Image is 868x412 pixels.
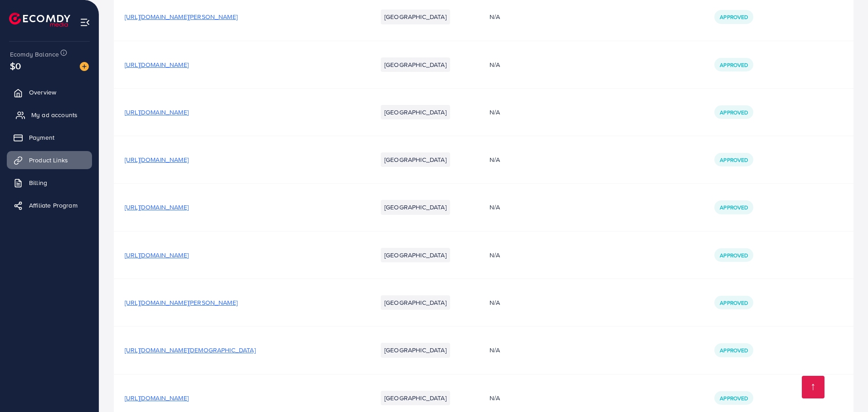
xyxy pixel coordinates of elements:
[125,298,238,307] span: [URL][DOMAIN_NAME][PERSON_NAME]
[31,110,78,119] span: My ad accounts
[125,60,189,69] span: [URL][DOMAIN_NAME]
[381,152,450,167] li: [GEOGRAPHIC_DATA]
[490,108,500,117] span: N/A
[80,17,90,28] img: menu
[7,151,92,169] a: Product Links
[29,156,68,165] span: Product Links
[7,196,92,214] a: Affiliate Program
[720,61,748,69] span: Approved
[829,371,861,405] iframe: Chat
[720,299,748,307] span: Approved
[720,156,748,164] span: Approved
[125,346,256,355] span: [URL][DOMAIN_NAME][DEMOGRAPHIC_DATA]
[381,57,450,72] li: [GEOGRAPHIC_DATA]
[490,298,500,307] span: N/A
[381,200,450,214] li: [GEOGRAPHIC_DATA]
[10,50,59,59] span: Ecomdy Balance
[80,62,89,71] img: image
[7,128,92,147] a: Payment
[125,203,189,212] span: [URL][DOMAIN_NAME]
[490,251,500,260] span: N/A
[490,203,500,212] span: N/A
[381,295,450,310] li: [GEOGRAPHIC_DATA]
[29,133,54,142] span: Payment
[490,393,500,403] span: N/A
[490,60,500,69] span: N/A
[381,343,450,357] li: [GEOGRAPHIC_DATA]
[720,251,748,259] span: Approved
[381,9,450,24] li: [GEOGRAPHIC_DATA]
[720,394,748,402] span: Approved
[490,155,500,164] span: N/A
[29,178,47,187] span: Billing
[125,108,189,117] span: [URL][DOMAIN_NAME]
[10,59,21,72] span: $0
[720,204,748,211] span: Approved
[720,13,748,21] span: Approved
[381,105,450,119] li: [GEOGRAPHIC_DATA]
[381,248,450,262] li: [GEOGRAPHIC_DATA]
[125,393,189,403] span: [URL][DOMAIN_NAME]
[720,346,748,354] span: Approved
[29,201,78,210] span: Affiliate Program
[9,13,70,27] img: logo
[490,346,500,355] span: N/A
[125,251,189,260] span: [URL][DOMAIN_NAME]
[125,155,189,164] span: [URL][DOMAIN_NAME]
[490,12,500,21] span: N/A
[7,106,92,124] a: My ad accounts
[381,391,450,405] li: [GEOGRAPHIC_DATA]
[7,83,92,101] a: Overview
[720,109,748,116] span: Approved
[125,12,238,21] span: [URL][DOMAIN_NAME][PERSON_NAME]
[7,174,92,192] a: Billing
[29,88,56,97] span: Overview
